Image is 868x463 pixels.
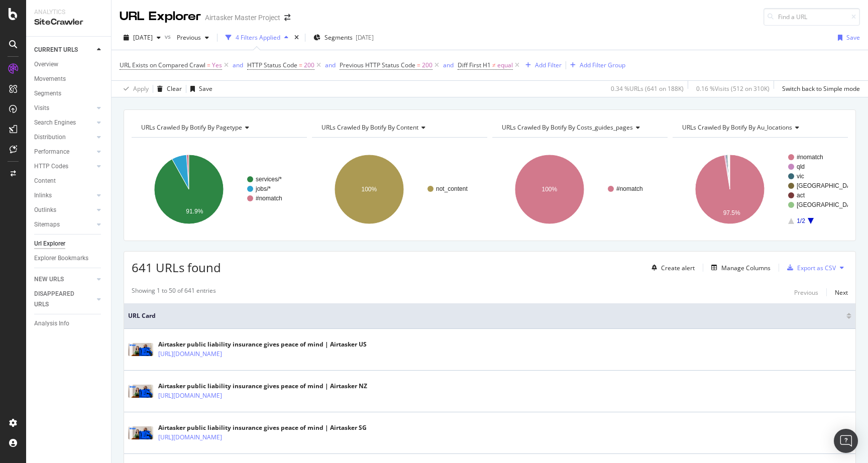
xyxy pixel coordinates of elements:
div: SiteCrawler [34,17,103,28]
text: [GEOGRAPHIC_DATA] [797,182,859,189]
div: Create alert [661,264,695,272]
a: Movements [34,74,104,84]
span: URL Card [128,311,844,320]
button: Create alert [647,260,695,276]
text: act [797,192,805,199]
div: 4 Filters Applied [236,33,280,42]
div: Performance [34,147,69,157]
div: Overview [34,59,58,70]
div: Airtasker public liability insurance gives peace of mind | Airtasker NZ [158,382,367,391]
span: Previous HTTP Status Code [340,61,415,69]
div: arrow-right-arrow-left [284,14,290,21]
div: Open Intercom Messenger [834,429,858,453]
button: Save [186,81,212,97]
text: 91.9% [186,208,203,215]
img: main image [128,343,153,356]
div: CURRENT URLS [34,45,78,55]
div: Save [846,33,860,42]
div: and [443,61,454,69]
div: Switch back to Simple mode [782,84,860,93]
div: Next [835,288,848,297]
span: Segments [324,33,353,42]
div: [DATE] [356,33,374,42]
text: 1/2 [797,217,805,224]
a: Overview [34,59,104,70]
span: URL Exists on Compared Crawl [120,61,205,69]
a: Url Explorer [34,239,104,249]
div: Add Filter Group [580,61,625,69]
text: qld [797,163,805,170]
img: main image [128,385,153,398]
a: [URL][DOMAIN_NAME] [158,432,222,442]
text: 100% [542,186,558,193]
span: URLs Crawled By Botify By au_locations [682,123,792,132]
div: Previous [794,288,818,297]
div: Analysis Info [34,318,69,329]
a: Outlinks [34,205,94,215]
div: DISAPPEARED URLS [34,289,85,310]
div: Explorer Bookmarks [34,253,88,264]
button: Apply [120,81,149,97]
button: and [443,60,454,70]
text: not_content [436,185,468,192]
button: Manage Columns [707,262,771,274]
h4: URLs Crawled By Botify By costs_guides_pages [500,120,659,136]
div: Airtasker public liability insurance gives peace of mind | Airtasker SG [158,423,367,432]
a: [URL][DOMAIN_NAME] [158,349,222,359]
a: HTTP Codes [34,161,94,172]
div: Segments [34,88,61,99]
a: Analysis Info [34,318,104,329]
button: Switch back to Simple mode [778,81,860,97]
a: Explorer Bookmarks [34,253,104,264]
a: Search Engines [34,118,94,128]
div: Distribution [34,132,66,143]
a: DISAPPEARED URLS [34,289,94,310]
text: [GEOGRAPHIC_DATA] [797,201,859,208]
div: Search Engines [34,118,76,128]
button: and [233,60,243,70]
a: NEW URLS [34,274,94,285]
svg: A chart. [673,146,848,233]
text: vic [797,173,804,180]
span: vs [165,32,173,41]
span: URLs Crawled By Botify By pagetype [141,123,242,132]
div: Sitemaps [34,219,60,230]
button: Clear [153,81,182,97]
text: 100% [362,186,377,193]
svg: A chart. [492,146,668,233]
h4: URLs Crawled By Botify By pagetype [139,120,298,136]
a: Inlinks [34,190,94,201]
div: Visits [34,103,49,113]
text: services/* [256,176,282,183]
a: Sitemaps [34,219,94,230]
div: Outlinks [34,205,56,215]
a: Segments [34,88,104,99]
text: #nomatch [797,154,823,161]
span: Yes [212,58,222,72]
div: 0.16 % Visits ( 512 on 310K ) [696,84,770,93]
img: main image [128,426,153,439]
button: 4 Filters Applied [222,30,292,46]
button: Previous [794,286,818,298]
a: Performance [34,147,94,157]
button: [DATE] [120,30,165,46]
div: and [233,61,243,69]
button: Previous [173,30,213,46]
span: URLs Crawled By Botify By content [321,123,418,132]
span: 641 URLs found [132,259,221,276]
div: 0.34 % URLs ( 641 on 188K ) [611,84,684,93]
div: NEW URLS [34,274,64,285]
span: 200 [422,58,432,72]
button: Segments[DATE] [309,30,378,46]
text: jobs/* [255,185,271,192]
div: and [325,61,336,69]
span: ≠ [492,61,496,69]
span: 200 [304,58,314,72]
div: Url Explorer [34,239,65,249]
button: Export as CSV [783,260,836,276]
div: Airtasker public liability insurance gives peace of mind | Airtasker US [158,340,367,349]
button: Next [835,286,848,298]
a: CURRENT URLS [34,45,94,55]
